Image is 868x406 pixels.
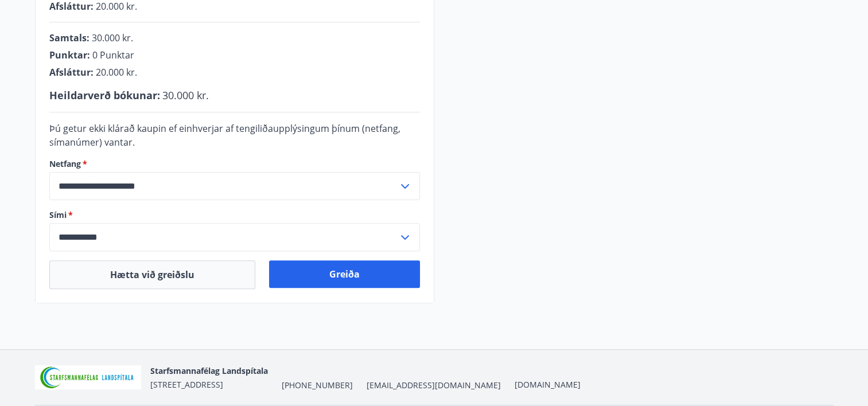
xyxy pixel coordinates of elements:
label: Netfang [49,158,420,170]
span: 30.000 kr. [162,88,209,102]
span: Heildarverð bókunar : [49,88,160,102]
button: Hætta við greiðslu [49,260,255,289]
label: Sími [49,209,420,221]
span: 20.000 kr. [96,66,137,79]
span: Þú getur ekki klárað kaupin ef einhverjar af tengiliðaupplýsingum þínum (netfang, símanúmer) vantar. [49,122,400,149]
span: [EMAIL_ADDRESS][DOMAIN_NAME] [367,380,501,391]
span: [STREET_ADDRESS] [150,379,223,390]
span: Punktar : [49,49,90,61]
a: [DOMAIN_NAME] [515,379,581,390]
button: Greiða [269,260,420,288]
span: 0 Punktar [92,49,134,61]
span: 30.000 kr. [92,32,133,44]
span: [PHONE_NUMBER] [282,380,353,391]
span: Starfsmannafélag Landspítala [150,365,268,376]
span: Samtals : [49,32,89,44]
span: Afsláttur : [49,66,94,79]
img: 55zIgFoyM5pksCsVQ4sUOj1FUrQvjI8pi0QwpkWm.png [35,365,142,390]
